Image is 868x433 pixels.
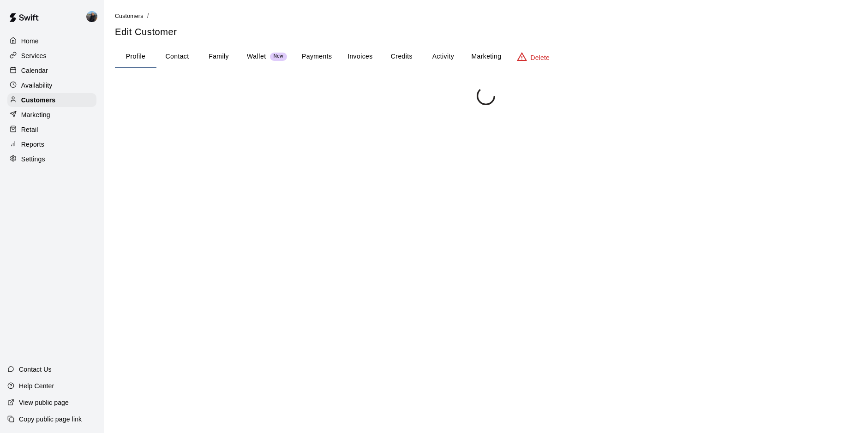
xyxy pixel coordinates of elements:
button: Invoices [339,46,381,68]
p: Home [21,36,39,46]
a: Availability [7,78,96,92]
button: Activity [422,46,464,68]
p: Calendar [21,66,48,75]
div: Coach Cruz [84,7,104,26]
p: Wallet [247,52,266,61]
a: Home [7,34,96,48]
a: Settings [7,152,96,166]
p: Services [21,51,47,60]
p: Contact Us [19,365,52,374]
a: Marketing [7,108,96,122]
a: Reports [7,137,96,151]
button: Payments [294,46,339,68]
p: Availability [21,81,53,90]
span: Customers [115,13,144,19]
a: Customers [115,12,144,19]
p: Settings [21,154,45,164]
p: View public page [19,398,69,407]
img: Coach Cruz [86,11,97,22]
span: New [270,53,287,59]
a: Services [7,49,96,63]
nav: breadcrumb [115,11,857,21]
p: Reports [21,140,44,149]
a: Retail [7,123,96,136]
button: Profile [115,46,156,68]
button: Contact [156,46,198,68]
p: Delete [531,53,550,62]
p: Retail [21,125,38,134]
p: Customers [21,95,55,105]
li: / [147,11,149,21]
button: Marketing [464,46,509,68]
p: Copy public page link [19,415,82,424]
p: Help Center [19,381,54,391]
a: Customers [7,93,96,107]
h5: Edit Customer [115,26,857,38]
a: Calendar [7,64,96,77]
button: Family [198,46,239,68]
div: basic tabs example [115,46,857,68]
button: Credits [381,46,422,68]
p: Marketing [21,110,50,119]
